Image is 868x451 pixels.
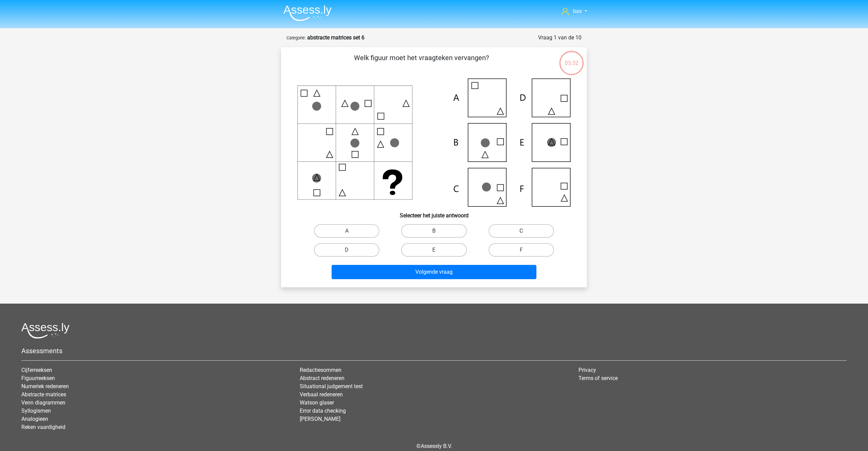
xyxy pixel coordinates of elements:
label: A [314,224,379,238]
h6: Selecteer het juiste antwoord [292,207,576,219]
a: Terms of service [578,375,618,381]
small: Categorie: [287,35,306,40]
a: Reken vaardigheid [21,424,65,430]
img: Assessly [283,5,332,21]
label: F [489,243,554,257]
a: Venn diagrammen [21,399,65,406]
img: Assessly logo [21,323,70,339]
label: C [489,224,554,238]
a: Figuurreeksen [21,375,55,381]
a: Watson glaser [300,399,334,406]
div: Vraag 1 van de 10 [538,34,581,42]
label: D [314,243,379,257]
a: Situational judgement test [300,383,363,390]
button: Volgende vraag [332,265,537,279]
p: Welk figuur moet het vraagteken vervangen? [292,53,551,73]
a: Abstracte matrices [21,391,66,398]
a: Analogieen [21,416,48,422]
a: bas [559,7,590,15]
a: Verbaal redeneren [300,391,343,398]
h5: Assessments [21,347,847,355]
a: Redactiesommen [300,367,341,373]
a: Cijferreeksen [21,367,52,373]
a: Syllogismen [21,408,51,414]
label: E [401,243,467,257]
a: [PERSON_NAME] [300,416,340,422]
span: bas [573,8,582,14]
label: B [401,224,467,238]
a: Numeriek redeneren [21,383,69,390]
strong: abstracte matrices set 6 [307,34,364,41]
div: 05:32 [559,50,584,67]
a: Error data checking [300,408,346,414]
a: Abstract redeneren [300,375,344,381]
a: Assessly B.V. [421,443,452,449]
a: Privacy [578,367,596,373]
